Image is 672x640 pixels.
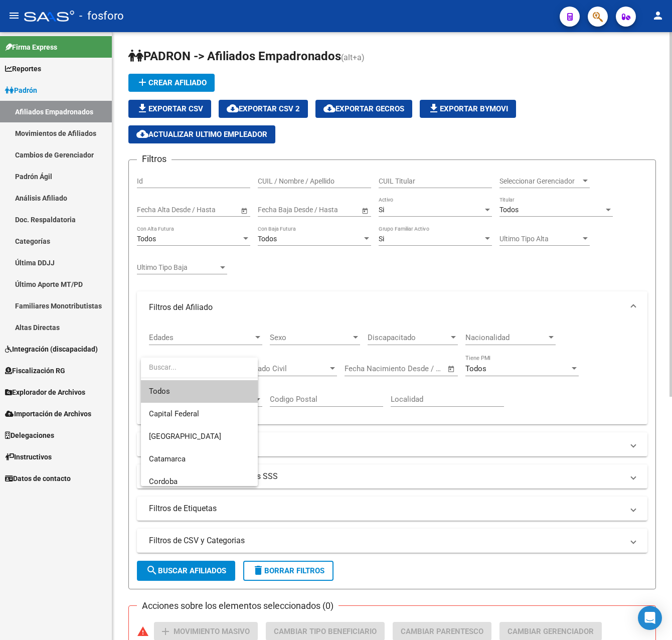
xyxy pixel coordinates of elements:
[149,380,250,403] span: Todos
[141,357,258,378] input: dropdown search
[638,606,662,630] div: Open Intercom Messenger
[149,409,199,418] span: Capital Federal
[149,432,221,441] span: [GEOGRAPHIC_DATA]
[149,477,178,486] span: Cordoba
[149,454,186,463] span: Catamarca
